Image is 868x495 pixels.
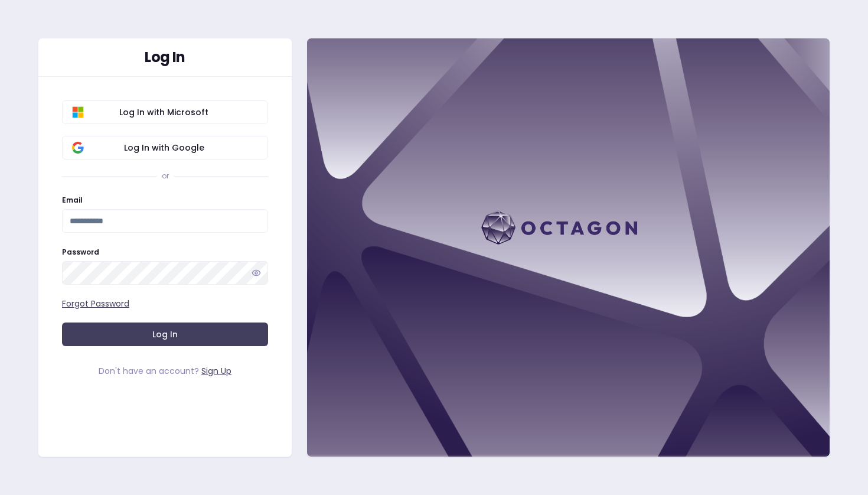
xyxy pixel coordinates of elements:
label: Password [62,247,99,257]
button: Log In with Google [62,136,268,159]
span: Log In with Google [70,142,258,154]
label: Email [62,195,83,205]
div: Log In [62,50,268,64]
a: Sign Up [201,365,231,377]
button: Log In [62,323,268,346]
button: Log In with Microsoft [62,100,268,124]
a: Forgot Password [62,298,129,310]
div: Don't have an account? [62,365,268,377]
span: Log In [152,328,178,340]
span: Log In with Microsoft [70,106,258,118]
div: or [162,171,169,181]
